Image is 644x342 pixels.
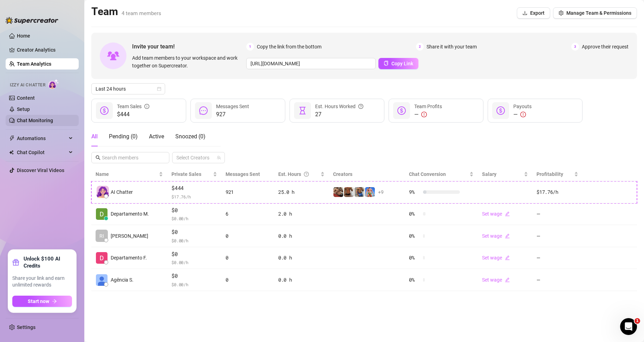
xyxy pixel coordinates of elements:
[175,133,206,140] span: Snoozed ( 0 )
[378,58,418,69] button: Copy Link
[226,276,270,284] div: 0
[520,112,526,117] span: exclamation-circle
[17,133,67,144] span: Automations
[217,156,221,160] span: team
[171,272,217,280] span: $0
[566,10,631,16] span: Manage Team & Permissions
[91,132,98,141] div: All
[226,232,270,240] div: 0
[409,276,420,284] span: 0 %
[109,132,138,141] div: Pending ( 0 )
[409,188,420,196] span: 9 %
[96,274,108,286] img: Agência Stiff
[100,106,109,115] span: dollar-circle
[171,250,217,258] span: $0
[315,103,363,110] div: Est. Hours Worked
[17,95,35,101] a: Content
[416,43,424,51] span: 2
[522,11,527,15] span: download
[532,269,583,291] td: —
[635,318,640,324] span: 1
[409,210,420,218] span: 0 %
[17,167,64,173] a: Discover Viral Videos
[171,228,217,236] span: $0
[421,112,427,117] span: exclamation-circle
[52,299,57,304] span: arrow-right
[12,275,72,289] span: Share your link and earn unlimited rewards
[482,255,510,261] a: Set wageedit
[354,187,364,197] img: 𝙆𝙀𝙑𝙄𝙉
[91,167,167,181] th: Name
[505,211,510,216] span: edit
[111,276,134,284] span: Agência S.
[17,324,35,330] a: Settings
[111,188,133,196] span: AI Chatter
[414,104,442,109] span: Team Profits
[414,110,442,119] div: —
[278,188,325,196] div: 25.0 h
[111,254,147,262] span: Departamento F.
[226,254,270,262] div: 0
[17,118,53,123] a: Chat Monitoring
[17,147,67,158] span: Chat Copilot
[409,171,446,177] span: Chat Conversion
[199,106,208,115] span: message
[358,103,363,110] span: question-circle
[216,104,249,109] span: Messages Sent
[532,247,583,269] td: —
[122,10,161,17] span: 4 team members
[171,259,217,266] span: $ 0.00 /h
[216,110,249,119] span: 927
[17,33,30,39] a: Home
[278,232,325,240] div: 0.0 h
[304,170,309,178] span: question-circle
[17,61,51,67] a: Team Analytics
[96,252,108,264] img: Departamento Fi…
[553,7,637,19] button: Manage Team & Permissions
[6,17,58,24] img: logo-BBDzfeDw.svg
[144,103,149,110] span: info-circle
[10,82,45,88] span: Izzy AI Chatter
[482,171,496,177] span: Salary
[384,61,389,66] span: copy
[48,79,59,89] img: AI Chatter
[278,276,325,284] div: 0.0 h
[620,318,637,335] iframe: Intercom live chat
[513,110,532,119] div: —
[505,255,510,260] span: edit
[9,136,15,141] span: thunderbolt
[226,171,260,177] span: Messages Sent
[171,184,217,192] span: $444
[171,193,217,200] span: $ 17.76 /h
[171,215,217,222] span: $ 0.00 /h
[278,170,319,178] div: Est. Hours
[582,43,629,51] span: Approve their request
[157,87,161,91] span: calendar
[102,154,160,162] input: Search members
[278,254,325,262] div: 0.0 h
[96,170,157,178] span: Name
[96,155,100,160] span: search
[171,281,217,288] span: $ 0.00 /h
[571,43,579,51] span: 3
[91,5,161,18] h2: Team
[482,277,510,283] a: Set wageedit
[171,206,217,215] span: $0
[246,43,254,51] span: 1
[513,104,532,109] span: Payouts
[132,54,243,70] span: Add team members to your workspace and work together on Supercreator.
[9,150,14,155] img: Chat Copilot
[505,234,510,238] span: edit
[517,7,550,19] button: Export
[298,106,307,115] span: hourglass
[496,106,505,115] span: dollar-circle
[117,103,149,110] div: Team Sales
[559,11,564,15] span: setting
[530,10,545,16] span: Export
[117,110,149,119] span: $444
[315,110,363,119] span: 27
[482,233,510,239] a: Set wageedit
[365,187,375,197] img: 𝙈𝘼𝙏𝙏𝙀𝙊
[17,106,30,112] a: Setup
[329,167,405,181] th: Creators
